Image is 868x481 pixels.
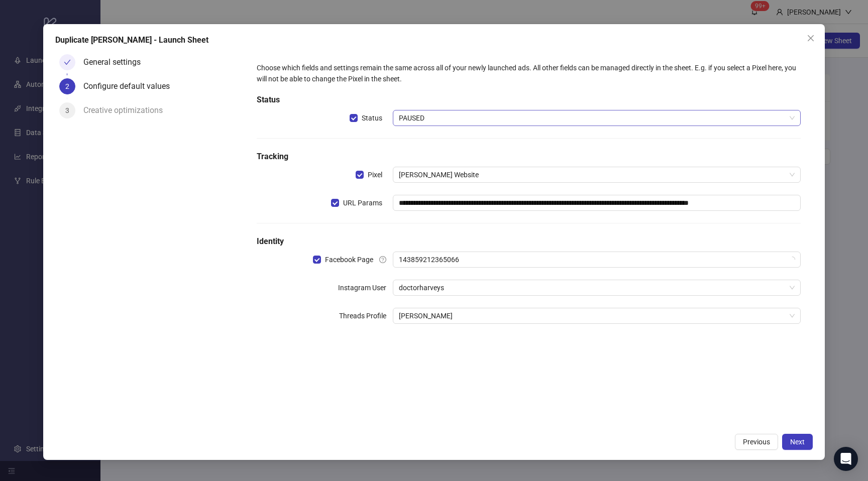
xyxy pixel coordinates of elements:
[55,34,812,46] div: Duplicate [PERSON_NAME] - Launch Sheet
[399,110,795,126] span: PAUSED
[834,447,858,471] div: Open Intercom Messenger
[358,112,386,124] span: Status
[803,30,819,46] button: Close
[65,82,69,90] span: 2
[257,94,800,106] h5: Status
[379,256,386,263] span: question-circle
[364,169,386,180] span: Pixel
[735,434,778,450] button: Previous
[83,54,149,70] div: General settings
[64,59,71,66] span: check
[339,308,393,324] label: Threads Profile
[782,434,813,450] button: Next
[743,438,770,446] span: Previous
[257,151,800,163] h5: Tracking
[321,254,377,265] span: Facebook Page
[65,106,69,114] span: 3
[83,78,178,94] div: Configure default values
[339,197,386,208] span: URL Params
[257,62,800,84] div: Choose which fields and settings remain the same across all of your newly launched ads. All other...
[257,235,800,248] h5: Identity
[790,438,805,446] span: Next
[83,102,171,118] div: Creative optimizations
[399,308,795,323] span: Dr. Harvey’s
[789,257,795,263] span: loading
[399,252,795,267] span: 143859212365066
[807,34,815,42] span: close
[338,280,393,296] label: Instagram User
[399,280,795,295] span: doctorharveys
[399,167,795,182] span: Dr. Harvey's Website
